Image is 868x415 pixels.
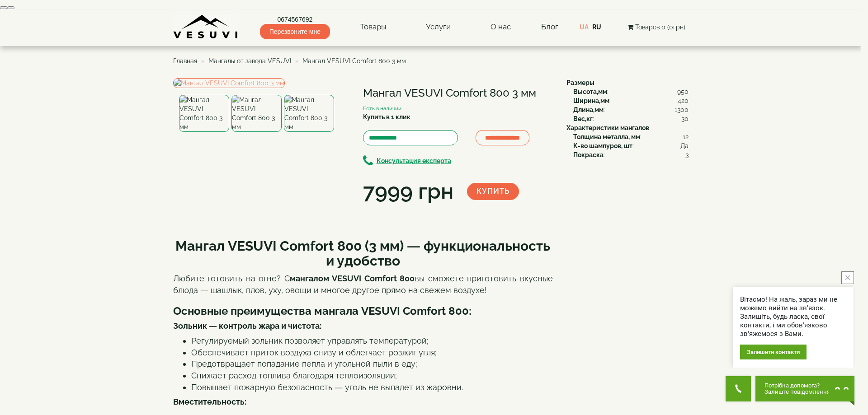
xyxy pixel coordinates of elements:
[363,105,401,112] small: Есть в наличии
[681,114,689,123] span: 30
[573,133,640,140] b: Толщина металла, мм
[573,141,689,150] div: :
[573,150,689,159] div: :
[573,97,609,104] b: Ширина,мм
[7,6,14,9] button: Next (Right arrow key)
[173,397,246,406] strong: Вместительность:
[191,335,553,347] li: Регулируемый зольник позволяет управлять температурой;
[363,176,453,207] div: 7999 грн
[260,15,330,24] a: 0674567692
[173,78,285,88] img: Мангал VESUVI Comfort 800 3 мм
[573,87,689,96] div: :
[363,87,553,99] h1: Мангал VESUVI Comfort 800 3 мм
[173,57,197,65] a: Главная
[755,376,854,401] button: Chat button
[764,382,830,389] span: Потрібна допомога?
[566,79,594,86] b: Размеры
[173,273,553,296] p: Любите готовить на огне? С вы сможете приготовить вкусные блюда — шашлык, плов, уху, овощи и мног...
[573,96,689,105] div: :
[173,321,321,331] strong: Зольник — контроль жара и чистота:
[680,141,689,150] span: Да
[481,17,520,37] a: О нас
[377,157,451,164] b: Консультация експерта
[173,304,472,317] strong: Основные преимущества мангала VESUVI Comfort 800:
[675,105,689,114] span: 1300
[573,88,607,95] b: Высота,мм
[191,370,553,382] li: Снижает расход топлива благодаря теплоизоляции;
[191,347,553,359] li: Обеспечивает приток воздуха снизу и облегчает розжиг угля;
[573,151,604,159] b: Покраска
[284,95,334,132] img: Мангал VESUVI Comfort 800 3 мм
[685,150,689,159] span: 3
[573,115,593,122] b: Вес,кг
[541,22,558,31] a: Блог
[363,112,410,121] label: Купить в 1 клик
[625,22,688,32] button: Товаров 0 (0грн)
[678,96,689,105] span: 420
[173,14,239,39] img: Завод VESUVI
[740,295,846,338] div: Вітаємо! На жаль, зараз ми не можемо вийти на зв'язок. Залишіть, будь ласка, свої контакти, і ми ...
[191,382,553,393] li: Повышает пожарную безопасность — уголь не выпадет из жаровни.
[764,389,830,395] span: Залиште повідомлення
[592,23,601,31] a: RU
[573,106,604,113] b: Длина,мм
[573,142,632,149] b: К-во шампуров, шт
[683,132,689,141] span: 12
[417,17,460,37] a: Услуги
[351,17,396,37] a: Товары
[566,124,649,131] b: Характеристики мангалов
[580,23,589,31] a: UA
[191,358,553,370] li: Предотвращает попадание пепла и угольной пыли в еду;
[260,24,330,39] span: Перезвоните мне
[467,183,519,200] button: Купить
[635,23,685,31] span: Товаров 0 (0грн)
[208,57,291,65] a: Мангалы от завода VESUVI
[175,238,550,269] strong: Мангал VESUVI Comfort 800 (3 мм) — функциональность и удобство
[573,114,689,123] div: :
[841,271,854,284] button: close button
[726,376,751,401] button: Get Call button
[573,132,689,141] div: :
[573,105,689,114] div: :
[231,95,282,132] img: Мангал VESUVI Comfort 800 3 мм
[302,57,406,65] span: Мангал VESUVI Comfort 800 3 мм
[677,87,689,96] span: 950
[290,274,415,283] strong: мангалом VESUVI Comfort 800
[179,95,229,132] img: Мангал VESUVI Comfort 800 3 мм
[740,345,807,359] div: Залишити контакти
